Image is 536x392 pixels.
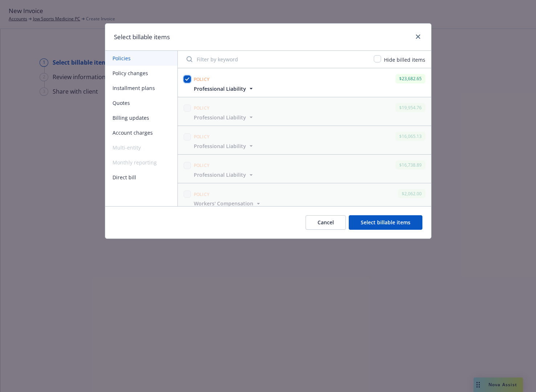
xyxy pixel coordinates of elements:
button: Select billable items [349,215,422,230]
button: Professional Liability [194,114,255,121]
span: Policy [194,76,210,82]
span: Policy [194,134,210,140]
div: $23,682.65 [396,74,425,83]
button: Workers' Compensation [194,200,262,207]
div: $16,738.89 [396,160,425,170]
span: Multi-entity [105,140,177,155]
button: Billing updates [105,110,177,125]
button: Policies [105,51,177,66]
div: $16,065.13 [396,132,425,141]
button: Direct bill [105,170,177,185]
button: Professional Liability [194,85,255,93]
span: Professional Liability [194,142,246,150]
button: Professional Liability [194,171,255,179]
span: Professional Liability [194,171,246,179]
span: Policy$16,738.89Professional Liability [178,155,431,183]
span: Workers' Compensation [194,200,253,207]
button: Installment plans [105,81,177,95]
button: Account charges [105,125,177,140]
span: Professional Liability [194,114,246,121]
h1: Select billable items [114,32,170,42]
span: Professional Liability [194,85,246,93]
span: Hide billed items [384,56,425,63]
div: $2,062.00 [398,189,425,198]
button: Professional Liability [194,142,255,150]
button: Quotes [105,95,177,110]
div: $19,954.76 [396,103,425,112]
button: Policy changes [105,66,177,81]
span: Monthly reporting [105,155,177,170]
span: Policy$2,062.00Workers' Compensation [178,183,431,212]
button: Cancel [306,215,346,230]
span: Policy$19,954.76Professional Liability [178,97,431,126]
span: Policy [194,105,210,111]
a: close [414,32,422,41]
span: Policy [194,191,210,197]
input: Filter by keyword [182,52,369,66]
span: Policy [194,162,210,168]
span: Policy$16,065.13Professional Liability [178,126,431,154]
